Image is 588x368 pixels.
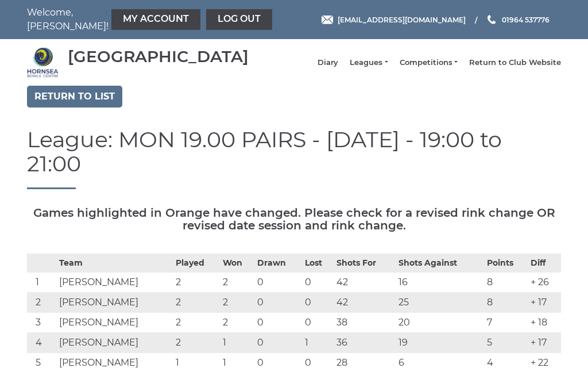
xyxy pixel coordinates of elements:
[173,312,220,332] td: 2
[338,15,466,24] span: [EMAIL_ADDRESS][DOMAIN_NAME]
[334,254,396,272] th: Shots For
[27,206,561,232] h5: Games highlighted in Orange have changed. Please check for a revised rink change OR revised date ...
[334,332,396,352] td: 36
[486,14,550,25] a: Phone us 01964 537776
[334,272,396,292] td: 42
[396,254,484,272] th: Shots Against
[302,254,334,272] th: Lost
[56,254,173,272] th: Team
[27,332,56,352] td: 4
[220,292,254,312] td: 2
[173,332,220,352] td: 2
[396,312,484,332] td: 20
[484,254,528,272] th: Points
[528,312,561,332] td: + 18
[220,312,254,332] td: 2
[528,292,561,312] td: + 17
[27,6,239,33] nav: Welcome, [PERSON_NAME]!
[528,332,561,352] td: + 17
[254,312,301,332] td: 0
[56,272,173,292] td: [PERSON_NAME]
[484,332,528,352] td: 5
[302,272,334,292] td: 0
[302,312,334,332] td: 0
[528,272,561,292] td: + 26
[56,312,173,332] td: [PERSON_NAME]
[469,57,561,68] a: Return to Club Website
[334,292,396,312] td: 42
[488,15,496,24] img: Phone us
[350,57,388,68] a: Leagues
[528,254,561,272] th: Diff
[484,312,528,332] td: 7
[322,16,333,24] img: Email
[220,332,254,352] td: 1
[484,292,528,312] td: 8
[302,332,334,352] td: 1
[322,14,466,25] a: Email [EMAIL_ADDRESS][DOMAIN_NAME]
[27,47,59,78] img: Hornsea Bowls Centre
[396,332,484,352] td: 19
[220,272,254,292] td: 2
[254,332,301,352] td: 0
[27,312,56,332] td: 3
[302,292,334,312] td: 0
[27,292,56,312] td: 2
[173,254,220,272] th: Played
[396,272,484,292] td: 16
[254,272,301,292] td: 0
[254,292,301,312] td: 0
[220,254,254,272] th: Won
[68,48,249,66] div: [GEOGRAPHIC_DATA]
[502,15,550,24] span: 01964 537776
[173,272,220,292] td: 2
[111,9,200,30] a: My Account
[396,292,484,312] td: 25
[254,254,301,272] th: Drawn
[206,9,272,30] a: Log out
[334,312,396,332] td: 38
[27,128,561,189] h1: League: MON 19.00 PAIRS - [DATE] - 19:00 to 21:00
[484,272,528,292] td: 8
[27,86,122,108] a: Return to list
[56,292,173,312] td: [PERSON_NAME]
[173,292,220,312] td: 2
[318,57,338,68] a: Diary
[400,57,458,68] a: Competitions
[56,332,173,352] td: [PERSON_NAME]
[27,272,56,292] td: 1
